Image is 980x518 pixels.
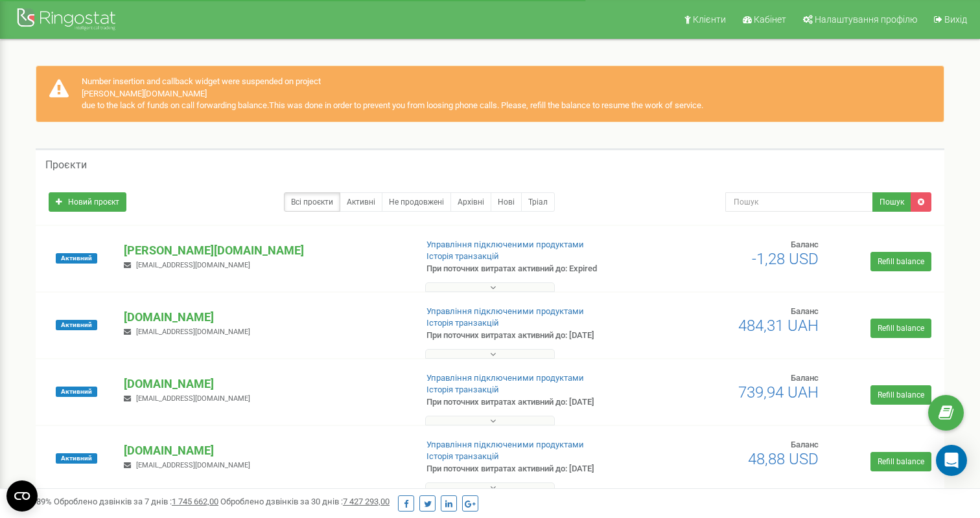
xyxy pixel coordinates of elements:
[426,330,633,342] p: При поточних витратах активний до: [DATE]
[6,480,38,512] button: Open CMP widget
[56,387,97,397] span: Активний
[49,192,126,212] a: Новий проєкт
[791,440,819,449] span: Баланс
[124,442,405,459] p: [DOMAIN_NAME]
[340,192,382,212] a: Активні
[752,250,819,268] span: -1,28 USD
[426,251,499,261] a: Історія транзакцій
[136,261,250,269] span: [EMAIL_ADDRESS][DOMAIN_NAME]
[491,192,522,212] a: Нові
[693,14,726,25] span: Клієнти
[56,453,97,464] span: Активний
[521,192,555,212] a: Тріал
[944,14,967,25] span: Вихід
[748,450,819,468] span: 48,88 USD
[426,396,633,409] p: При поточних витратах активний до: [DATE]
[870,385,931,405] a: Refill balance
[872,192,911,212] button: Пошук
[738,383,819,401] span: 739,94 UAH
[45,159,87,171] h5: Проєкти
[136,394,250,403] span: [EMAIL_ADDRESS][DOMAIN_NAME]
[426,240,584,249] a: Управління підключеними продуктами
[382,192,451,212] a: Не продовжені
[426,451,499,461] a: Історія транзакцій
[754,14,786,25] span: Кабінет
[56,253,97,264] span: Активний
[220,497,390,506] span: Оброблено дзвінків за 30 днів :
[124,309,405,326] p: [DOMAIN_NAME]
[426,318,499,328] a: Історія транзакцій
[284,192,340,212] a: Всі проєкти
[172,497,218,506] u: 1 745 662,00
[426,440,584,449] a: Управління підключеними продуктами
[343,497,390,506] u: 7 427 293,00
[124,376,405,392] p: [DOMAIN_NAME]
[124,242,405,259] p: [PERSON_NAME][DOMAIN_NAME]
[936,445,967,476] div: Open Intercom Messenger
[791,306,819,316] span: Баланс
[136,461,250,469] span: [EMAIL_ADDRESS][DOMAIN_NAME]
[426,463,633,475] p: При поточних витратах активний до: [DATE]
[450,192,491,212] a: Архівні
[426,306,584,316] a: Управління підключеними продуктами
[870,319,931,338] a: Refill balance
[426,373,584,383] a: Управління підключеними продуктами
[426,385,499,394] a: Історія транзакцій
[815,14,917,25] span: Налаштування профілю
[36,65,944,122] div: Number insertion and callback widget were suspended on project [PERSON_NAME][DOMAIN_NAME] due to ...
[16,5,120,36] img: Ringostat Logo
[870,452,931,471] a: Refill balance
[791,240,819,249] span: Баланс
[725,192,873,212] input: Пошук
[426,263,633,275] p: При поточних витратах активний до: Expired
[791,373,819,383] span: Баланс
[738,317,819,335] span: 484,31 UAH
[56,320,97,330] span: Активний
[54,497,218,506] span: Оброблено дзвінків за 7 днів :
[136,328,250,336] span: [EMAIL_ADDRESS][DOMAIN_NAME]
[870,252,931,271] a: Refill balance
